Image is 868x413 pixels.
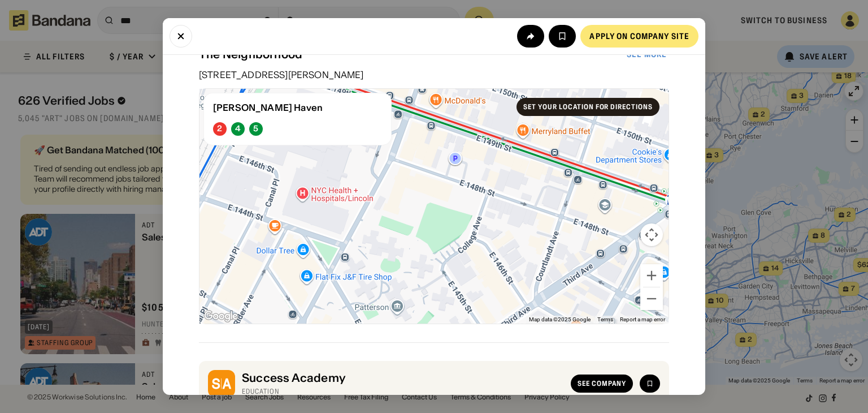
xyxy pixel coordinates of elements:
div: Set your location for directions [523,104,653,110]
div: 4 [235,124,241,134]
div: 5 [253,124,258,134]
a: Report a map error [620,316,665,322]
button: Zoom out [640,287,663,310]
button: Zoom in [640,264,663,287]
div: [STREET_ADDRESS][PERSON_NAME] [199,70,669,79]
div: 2 [217,124,222,134]
div: Success Academy [242,371,564,385]
span: Map data ©2025 Google [529,316,591,322]
div: See company [578,380,626,387]
a: Terms (opens in new tab) [597,316,613,322]
div: [PERSON_NAME] Haven [213,102,382,113]
div: Apply on company site [589,32,689,40]
img: Google [202,309,240,324]
button: Close [170,25,192,48]
img: Success Academy logo [208,370,235,397]
a: Open this area in Google Maps (opens a new window) [202,309,240,324]
div: Education [242,387,564,396]
button: Map camera controls [640,223,663,246]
